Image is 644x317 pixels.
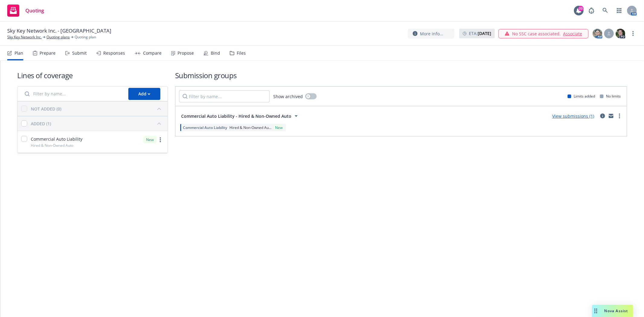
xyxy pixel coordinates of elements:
[178,51,194,56] div: Propose
[593,29,602,38] img: photo
[7,27,111,34] span: Sky Key Network Inc. - [GEOGRAPHIC_DATA]
[179,90,270,102] input: Filter by name...
[143,51,162,56] div: Compare
[181,113,291,119] span: Commercial Auto Liability - Hired & Non-Owned Auto
[179,110,302,122] button: Commercial Auto Liability - Hired & Non-Owned Auto
[31,120,51,127] div: ADDED (1)
[46,34,70,40] a: Quoting plans
[25,8,44,13] span: Quoting
[31,119,164,128] button: ADDED (1)
[420,30,443,37] span: More info...
[599,5,611,17] a: Search
[578,6,584,11] div: 20
[31,106,61,112] div: NOT ADDED (0)
[599,112,606,120] a: circleInformation
[17,70,168,80] h1: Lines of coverage
[21,88,125,100] input: Filter by name...
[552,113,594,119] a: View submissions (1)
[585,5,598,17] a: Report a Bug
[613,5,625,17] a: Switch app
[31,104,164,114] button: NOT ADDED (0)
[604,308,628,313] span: Nova Assist
[143,136,157,143] div: New
[600,94,621,99] div: No limits
[138,88,150,100] div: Add
[175,70,627,80] h1: Submission groups
[408,29,454,39] button: More info...
[128,88,160,100] button: Add
[75,34,96,40] span: Quoting plan
[563,30,582,37] a: Associate
[568,94,595,99] div: Limits added
[616,29,625,38] img: photo
[183,125,227,130] span: Commercial Auto Liability
[237,51,246,56] div: Files
[5,2,46,19] a: Quoting
[40,51,56,56] div: Prepare
[469,30,491,37] span: ETA :
[31,136,82,142] span: Commercial Auto Liability
[7,34,42,40] a: Sky Key Network Inc.
[592,305,600,317] div: Drag to move
[31,143,73,148] span: Hired & Non-Owned Auto
[478,30,491,36] strong: [DATE]
[607,112,615,120] a: mail
[229,125,271,130] span: Hired & Non-Owned Au...
[211,51,220,56] div: Bind
[630,30,637,37] a: more
[14,51,23,56] div: Plan
[616,112,623,120] a: more
[273,93,303,100] span: Show archived
[592,305,633,317] button: Nova Assist
[512,30,561,37] span: No SSC case associated.
[103,51,125,56] div: Responses
[157,136,164,143] a: more
[274,125,284,130] div: New
[72,51,87,56] div: Submit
